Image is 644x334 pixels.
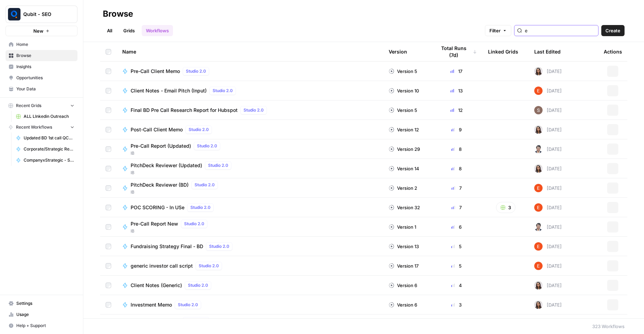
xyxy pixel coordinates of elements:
[186,318,206,324] span: Studio 2.0
[6,309,77,320] a: Usage
[122,181,378,195] a: PitchDeck Reviewer (BD)Studio 2.0IB
[186,68,206,74] span: Studio 2.0
[24,113,74,120] span: ALL LInkedin Outreach
[389,204,420,211] div: Version 32
[243,107,264,113] span: Studio 2.0
[131,126,183,133] span: Post-Call Client Memo
[213,88,233,94] span: Studio 2.0
[436,126,477,133] div: 9
[33,27,43,34] span: New
[199,263,219,269] span: Studio 2.0
[534,281,543,290] img: 141n3bijxpn8h033wqhh0520kuqr
[131,189,221,195] span: IB
[122,125,378,134] a: Post-Call Client MemoStudio 2.0
[6,122,77,132] button: Recent Workflows
[389,126,419,133] div: Version 12
[8,8,20,21] img: Qubit - SEO Logo
[122,142,378,156] a: Pre-Call Report (Updated)Studio 2.0IB
[534,281,562,290] div: [DATE]
[122,87,378,95] a: Client Notes - Email Pitch (Input)Studio 2.0
[534,223,543,231] img: 35tz4koyam3fgiezpr65b8du18d9
[534,67,543,75] img: 141n3bijxpn8h033wqhh0520kuqr
[389,223,416,230] div: Version 1
[6,298,77,309] a: Settings
[122,67,378,75] a: Pre-Call Client MemoStudio 2.0
[142,25,173,36] a: Workflows
[534,164,543,173] img: 141n3bijxpn8h033wqhh0520kuqr
[131,282,182,289] span: Client Notes (Generic)
[16,103,41,109] span: Recent Grids
[436,301,477,308] div: 3
[534,242,543,251] img: ajf8yqgops6ssyjpn8789yzw4nvp
[24,146,74,152] span: Corporate/Strategic Report
[16,311,74,318] span: Usage
[436,146,477,153] div: 8
[13,132,77,144] a: Updated BD 1st call QC- Latest
[534,262,543,270] img: ajf8yqgops6ssyjpn8789yzw4nvp
[389,262,419,269] div: Version 17
[122,301,378,309] a: Investment MemoStudio 2.0
[534,106,543,114] img: r1t4d3bf2vn6qf7wuwurvsp061ux
[122,242,378,251] a: Fundraising Strategy Final - BDStudio 2.0
[389,185,417,192] div: Version 2
[488,42,518,61] div: Linked Grids
[16,86,74,92] span: Your Data
[534,242,562,251] div: [DATE]
[131,87,207,94] span: Client Notes - Email Pitch (Input)
[197,143,217,149] span: Studio 2.0
[6,26,77,36] button: New
[389,87,419,94] div: Version 10
[436,165,477,172] div: 8
[16,300,74,307] span: Settings
[16,323,74,329] span: Help + Support
[534,164,562,173] div: [DATE]
[534,87,543,95] img: ajf8yqgops6ssyjpn8789yzw4nvp
[436,243,477,250] div: 5
[16,124,52,130] span: Recent Workflows
[436,204,477,211] div: 7
[534,145,543,153] img: 35tz4koyam3fgiezpr65b8du18d9
[496,202,515,213] button: 3
[131,228,210,234] span: IB
[534,203,543,212] img: ajf8yqgops6ssyjpn8789yzw4nvp
[189,127,209,133] span: Studio 2.0
[389,282,417,289] div: Version 6
[436,68,477,75] div: 17
[534,203,562,212] div: [DATE]
[24,135,74,141] span: Updated BD 1st call QC- Latest
[208,162,228,169] span: Studio 2.0
[534,42,561,61] div: Last Edited
[24,157,74,163] span: CompanyxStrategic - Synergy Report
[436,107,477,114] div: 12
[16,52,74,59] span: Browse
[534,125,562,134] div: [DATE]
[195,182,215,188] span: Studio 2.0
[534,223,562,231] div: [DATE]
[436,87,477,94] div: 13
[389,68,417,75] div: Version 5
[485,25,511,36] button: Filter
[605,27,620,34] span: Create
[436,223,477,230] div: 6
[103,25,116,36] a: All
[131,107,238,114] span: Final BD Pre Call Research Report for Hubspot
[122,42,378,61] div: Name
[122,262,378,270] a: generic investor call scriptStudio 2.0
[131,301,172,308] span: Investment Memo
[119,25,139,36] a: Grids
[131,204,184,211] span: POC SCORING - In USe
[389,107,417,114] div: Version 5
[436,262,477,269] div: 5
[534,262,562,270] div: [DATE]
[389,243,419,250] div: Version 13
[389,301,417,308] div: Version 6
[131,262,193,269] span: generic investor call script
[601,25,625,36] button: Create
[103,8,133,19] div: Browse
[534,145,562,153] div: [DATE]
[209,243,229,250] span: Studio 2.0
[16,75,74,81] span: Opportunities
[23,11,65,18] span: Qubit - SEO
[6,72,77,83] a: Opportunities
[534,125,543,134] img: 141n3bijxpn8h033wqhh0520kuqr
